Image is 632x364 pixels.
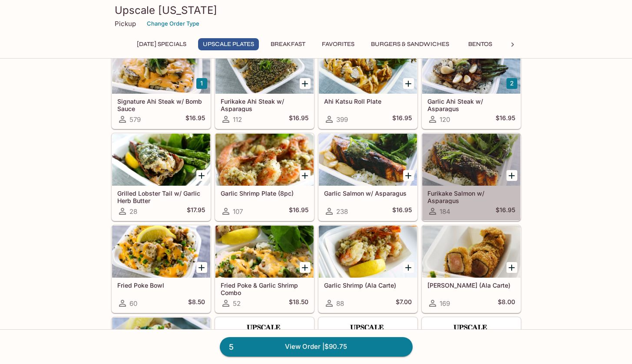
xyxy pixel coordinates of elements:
h5: $8.50 [188,298,205,308]
h5: $16.95 [289,114,308,125]
h5: $16.95 [392,114,412,125]
span: 5 [224,341,239,353]
div: Garlic Salmon w/ Asparagus [319,134,417,186]
h5: $18.50 [289,298,308,308]
a: Furikake Salmon w/ Asparagus184$16.95 [422,133,521,221]
h5: Garlic Shrimp (Ala Carte) [324,282,412,289]
button: Add Grilled Lobster Tail w/ Garlic Herb Butter [196,170,207,181]
span: 112 [233,115,242,124]
a: Signature Ahi Steak w/ Bomb Sauce579$16.95 [112,41,211,129]
h5: Garlic Ahi Steak w/ Asparagus [427,98,515,112]
a: 5View Order |$90.75 [220,337,413,356]
a: Grilled Lobster Tail w/ Garlic Herb Butter28$17.95 [112,133,211,221]
h5: $16.95 [496,206,515,216]
button: Bentos [461,38,500,50]
span: 88 [336,299,344,308]
div: Furikake Ahi Steak w/ Asparagus [215,42,314,94]
button: Add Furikake Ahi Steak w/ Asparagus [300,78,311,89]
div: Fried Poke Bowl [112,226,210,278]
button: Favorites [317,38,359,50]
span: 399 [336,115,348,124]
h5: Garlic Salmon w/ Asparagus [324,190,412,197]
div: Fried Poke & Garlic Shrimp Combo [215,226,314,278]
button: Breakfast [266,38,310,50]
h5: Fried Poke & Garlic Shrimp Combo [221,282,308,296]
button: Add Fried Poke Bowl [196,262,207,273]
button: Add Ahi Katsu Roll (Ala Carte) [506,262,517,273]
span: 107 [233,207,243,216]
div: Ahi Katsu Roll Plate [319,42,417,94]
button: Add Fried Poke & Garlic Shrimp Combo [300,262,311,273]
div: Ahi Katsu Roll (Ala Carte) [422,226,520,278]
h5: $7.00 [396,298,412,308]
a: [PERSON_NAME] (Ala Carte)169$8.00 [422,225,521,313]
div: Garlic Ahi Steak w/ Asparagus [422,42,520,94]
button: Burgers & Sandwiches [366,38,454,50]
a: Garlic Salmon w/ Asparagus238$16.95 [318,133,417,221]
a: Garlic Shrimp (Ala Carte)88$7.00 [318,225,417,313]
span: 184 [440,207,450,216]
button: Add Garlic Salmon w/ Asparagus [403,170,414,181]
a: Garlic Ahi Steak w/ Asparagus120$16.95 [422,41,521,129]
span: 60 [129,299,137,308]
h5: Signature Ahi Steak w/ Bomb Sauce [117,98,205,112]
span: 238 [336,207,348,216]
button: Add Ahi Katsu Roll Plate [403,78,414,89]
button: UPSCALE Plates [198,38,259,50]
button: Change Order Type [143,17,203,30]
h5: $16.95 [392,206,412,216]
a: Fried Poke Bowl60$8.50 [112,225,211,313]
span: 52 [233,299,241,308]
div: Garlic Shrimp (Ala Carte) [319,226,417,278]
h5: $16.95 [496,114,515,125]
h5: Furikake Salmon w/ Asparagus [427,190,515,204]
span: 579 [129,115,141,124]
span: 169 [440,299,450,308]
button: Add Garlic Shrimp Plate (8pc) [300,170,311,181]
button: Add Furikake Salmon w/ Asparagus [506,170,517,181]
a: Garlic Shrimp Plate (8pc)107$16.95 [215,133,314,221]
a: Fried Poke & Garlic Shrimp Combo52$18.50 [215,225,314,313]
h3: Upscale [US_STATE] [115,3,518,17]
div: Furikake Salmon w/ Asparagus [422,134,520,186]
h5: Grilled Lobster Tail w/ Garlic Herb Butter [117,190,205,204]
h5: Furikake Ahi Steak w/ Asparagus [221,98,308,112]
h5: Fried Poke Bowl [117,282,205,289]
a: Ahi Katsu Roll Plate399$16.95 [318,41,417,129]
span: 120 [440,115,450,124]
button: Add Garlic Ahi Steak w/ Asparagus [506,78,517,89]
h5: Ahi Katsu Roll Plate [324,98,412,105]
button: Add Garlic Shrimp (Ala Carte) [403,262,414,273]
h5: Garlic Shrimp Plate (8pc) [221,190,308,197]
button: [DATE] Specials [132,38,191,50]
div: Signature Ahi Steak w/ Bomb Sauce [112,42,210,94]
span: 28 [129,207,137,216]
a: Furikake Ahi Steak w/ Asparagus112$16.95 [215,41,314,129]
h5: $16.95 [289,206,308,216]
div: Garlic Shrimp Plate (8pc) [215,134,314,186]
h5: $8.00 [498,298,515,308]
p: Pickup [115,20,136,28]
h5: [PERSON_NAME] (Ala Carte) [427,282,515,289]
div: Grilled Lobster Tail w/ Garlic Herb Butter [112,134,210,186]
button: Add Signature Ahi Steak w/ Bomb Sauce [196,78,207,89]
h5: $17.95 [187,206,205,216]
h5: $16.95 [185,114,205,125]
